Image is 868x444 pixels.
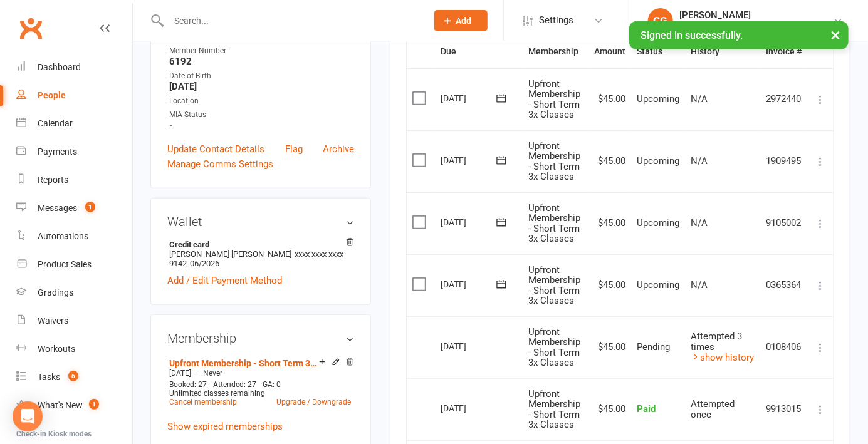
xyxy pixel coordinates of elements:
[16,250,132,279] a: Product Sales
[89,399,99,410] span: 1
[589,36,632,68] th: Amount
[167,215,354,229] h3: Wallet
[637,155,680,167] span: Upcoming
[760,68,807,130] td: 2972440
[190,259,219,268] span: 06/2026
[686,36,760,68] th: History
[589,254,632,316] td: $45.00
[691,93,708,105] span: N/A
[528,264,580,307] span: Upfront Membership - Short Term 3x Classes
[528,78,580,121] span: Upfront Membership - Short Term 3x Classes
[16,110,132,138] a: Calendar
[760,378,807,440] td: 9913015
[38,316,68,326] div: Waivers
[203,369,222,378] span: Never
[167,142,264,157] a: Update Contact Details
[167,273,282,288] a: Add / Edit Payment Method
[434,10,488,31] button: Add
[13,401,43,431] div: Open Intercom Messenger
[16,279,132,307] a: Gradings
[169,389,265,398] span: Unlimited classes remaining
[16,53,132,81] a: Dashboard
[169,249,343,268] span: xxxx xxxx xxxx 9142
[632,36,686,68] th: Status
[38,400,83,410] div: What's New
[528,202,580,245] span: Upfront Membership - Short Term 3x Classes
[691,398,735,420] span: Attempted once
[523,36,588,68] th: Membership
[38,344,75,354] div: Workouts
[16,138,132,166] a: Payments
[38,147,77,157] div: Payments
[166,368,354,378] div: —
[691,279,708,291] span: N/A
[760,254,807,316] td: 0365364
[169,369,191,378] span: [DATE]
[824,21,847,48] button: ×
[169,109,354,121] div: MIA Status
[213,380,256,389] span: Attended: 27
[16,363,132,391] a: Tasks 6
[691,155,708,167] span: N/A
[441,274,498,294] div: [DATE]
[441,150,498,170] div: [DATE]
[760,192,807,254] td: 9105002
[38,118,73,128] div: Calendar
[691,352,755,363] a: show history
[760,130,807,192] td: 1909495
[68,371,78,381] span: 6
[276,398,351,406] a: Upgrade / Downgrade
[528,326,580,369] span: Upfront Membership - Short Term 3x Classes
[456,16,472,26] span: Add
[589,378,632,440] td: $45.00
[528,140,580,183] span: Upfront Membership - Short Term 3x Classes
[435,36,523,68] th: Due
[16,81,132,110] a: People
[169,95,354,107] div: Location
[528,388,580,431] span: Upfront Membership - Short Term 3x Classes
[38,62,81,72] div: Dashboard
[169,358,319,368] a: Upfront Membership - Short Term 3x Classes
[285,142,303,157] a: Flag
[589,192,632,254] td: $45.00
[263,380,281,389] span: GA: 0
[691,331,743,353] span: Attempted 3 times
[169,120,354,132] strong: -
[589,130,632,192] td: $45.00
[169,81,354,92] strong: [DATE]
[169,398,237,406] a: Cancel membership
[441,398,498,418] div: [DATE]
[167,157,273,172] a: Manage Comms Settings
[679,9,833,21] div: [PERSON_NAME]
[16,222,132,250] a: Automations
[169,380,207,389] span: Booked: 27
[38,372,60,382] div: Tasks
[637,341,671,353] span: Pending
[38,203,77,213] div: Messages
[760,36,807,68] th: Invoice #
[648,8,673,33] div: CG
[38,231,88,241] div: Automations
[16,307,132,335] a: Waivers
[165,12,418,29] input: Search...
[637,403,656,415] span: Paid
[691,217,708,229] span: N/A
[169,45,354,57] div: Member Number
[641,29,743,41] span: Signed in successfully.
[539,6,573,34] span: Settings
[16,166,132,194] a: Reports
[679,21,833,32] div: Urban Muaythai - [GEOGRAPHIC_DATA]
[15,13,46,44] a: Clubworx
[441,336,498,356] div: [DATE]
[167,238,354,270] li: [PERSON_NAME] [PERSON_NAME]
[167,331,354,345] h3: Membership
[589,68,632,130] td: $45.00
[167,421,283,432] a: Show expired memberships
[441,88,498,108] div: [DATE]
[16,391,132,420] a: What's New1
[16,335,132,363] a: Workouts
[637,279,680,291] span: Upcoming
[637,217,680,229] span: Upcoming
[38,259,92,269] div: Product Sales
[38,90,66,100] div: People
